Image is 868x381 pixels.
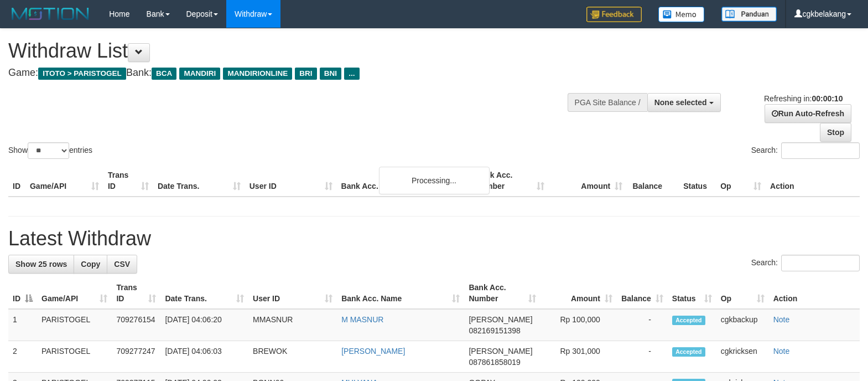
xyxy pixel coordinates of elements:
label: Search: [751,255,860,271]
td: PARISTOGEL [37,309,112,341]
label: Search: [751,142,860,159]
strong: 00:00:10 [812,94,843,103]
th: Op [716,165,766,197]
span: MANDIRIONLINE [223,68,292,80]
td: cgkricksen [716,341,769,373]
td: 1 [8,309,37,341]
a: Note [773,315,790,324]
a: Run Auto-Refresh [765,104,851,123]
th: Bank Acc. Number [471,165,549,197]
span: Refreshing in: [764,94,843,103]
th: User ID [245,165,337,197]
img: MOTION_logo.png [8,6,92,22]
th: Status: activate to sort column ascending [668,277,716,309]
td: 709277247 [112,341,160,373]
a: Copy [74,255,107,274]
th: Date Trans. [153,165,245,197]
th: Action [766,165,860,197]
a: Stop [820,123,851,142]
input: Search: [781,255,860,271]
td: cgkbackup [716,309,769,341]
label: Show entries [8,142,92,159]
td: BREWOK [248,341,337,373]
img: Feedback.jpg [586,7,642,22]
td: - [617,341,668,373]
td: MMASNUR [248,309,337,341]
span: Show 25 rows [15,260,67,269]
th: Action [769,277,860,309]
th: Bank Acc. Number: activate to sort column ascending [464,277,540,309]
a: CSV [107,255,137,274]
th: Status [679,165,716,197]
a: Note [773,347,790,356]
a: Show 25 rows [8,255,74,274]
td: [DATE] 04:06:20 [160,309,248,341]
select: Showentries [28,142,69,159]
th: Trans ID [103,165,153,197]
h1: Latest Withdraw [8,228,860,250]
img: panduan.png [721,7,777,22]
span: Copy [81,260,100,269]
th: Game/API [25,165,103,197]
td: - [617,309,668,341]
input: Search: [781,142,860,159]
span: [PERSON_NAME] [469,315,532,324]
th: Bank Acc. Name [337,165,471,197]
span: Copy 082169151398 to clipboard [469,326,520,335]
span: Accepted [672,347,705,357]
th: Op: activate to sort column ascending [716,277,769,309]
th: Balance: activate to sort column ascending [617,277,668,309]
th: Amount: activate to sort column ascending [540,277,616,309]
div: Processing... [379,167,490,194]
td: PARISTOGEL [37,341,112,373]
h4: Game: Bank: [8,68,568,79]
th: Date Trans.: activate to sort column ascending [160,277,248,309]
span: [PERSON_NAME] [469,347,532,356]
td: 2 [8,341,37,373]
span: BRI [295,68,316,80]
span: CSV [114,260,130,269]
th: Game/API: activate to sort column ascending [37,277,112,309]
img: Button%20Memo.svg [658,7,705,22]
div: PGA Site Balance / [568,93,647,112]
td: Rp 301,000 [540,341,616,373]
span: None selected [654,98,707,107]
th: ID: activate to sort column descending [8,277,37,309]
a: M MASNUR [341,315,383,324]
a: [PERSON_NAME] [341,347,405,356]
span: Accepted [672,316,705,325]
span: Copy 087861858019 to clipboard [469,358,520,367]
h1: Withdraw List [8,40,568,62]
span: BNI [320,68,341,80]
span: ITOTO > PARISTOGEL [38,68,126,80]
th: Balance [627,165,679,197]
th: User ID: activate to sort column ascending [248,277,337,309]
th: Trans ID: activate to sort column ascending [112,277,160,309]
th: Amount [549,165,627,197]
th: ID [8,165,25,197]
button: None selected [647,93,721,112]
span: BCA [152,68,176,80]
span: MANDIRI [179,68,220,80]
td: Rp 100,000 [540,309,616,341]
td: [DATE] 04:06:03 [160,341,248,373]
th: Bank Acc. Name: activate to sort column ascending [337,277,464,309]
td: 709276154 [112,309,160,341]
span: ... [344,68,359,80]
